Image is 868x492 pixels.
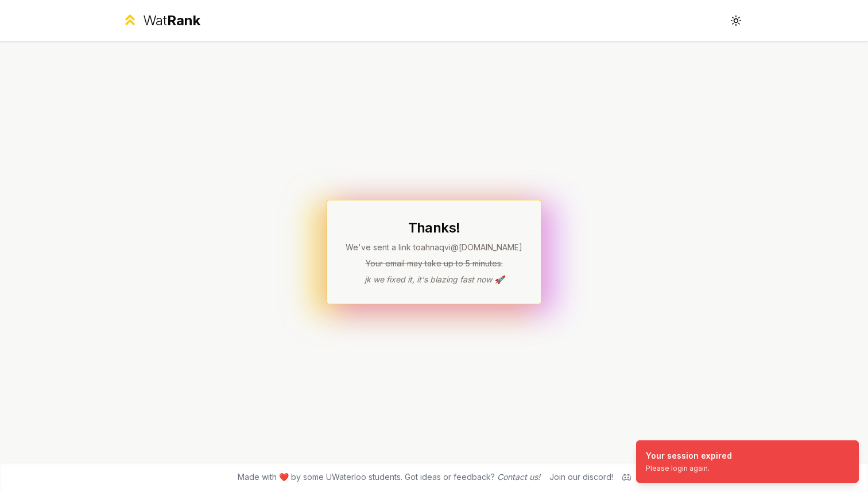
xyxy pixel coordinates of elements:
[346,242,522,253] p: We've sent a link to ahnaqvi @[DOMAIN_NAME]
[346,219,522,237] h1: Thanks!
[167,12,200,29] span: Rank
[646,464,732,473] div: Please login again.
[122,11,200,30] a: WatRank
[646,450,732,462] div: Your session expired
[549,471,613,483] div: Join our discord!
[497,472,540,482] a: Contact us!
[346,274,522,285] p: jk we fixed it, it's blazing fast now 🚀
[238,471,540,483] span: Made with ❤️ by some UWaterloo students. Got ideas or feedback?
[346,258,522,269] p: Your email may take up to 5 minutes.
[143,11,200,30] div: Wat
